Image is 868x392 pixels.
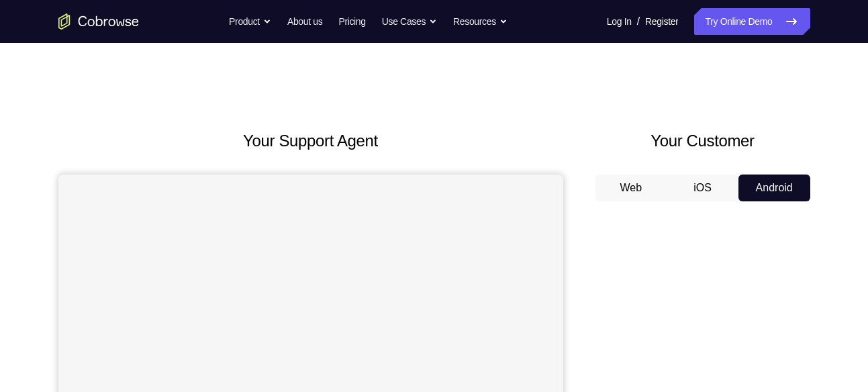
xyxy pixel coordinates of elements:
a: Pricing [338,8,365,35]
button: Product [229,8,271,35]
button: Android [738,175,810,201]
h2: Your Customer [595,129,810,153]
a: Register [645,8,678,35]
h2: Your Support Agent [58,129,563,153]
a: Try Online Demo [694,8,810,35]
button: Web [595,175,667,201]
button: iOS [667,175,738,201]
a: About us [287,8,322,35]
button: Use Cases [382,8,437,35]
a: Go to the home page [58,13,139,30]
a: Log In [607,8,632,35]
button: Resources [453,8,508,35]
span: / [637,13,640,30]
